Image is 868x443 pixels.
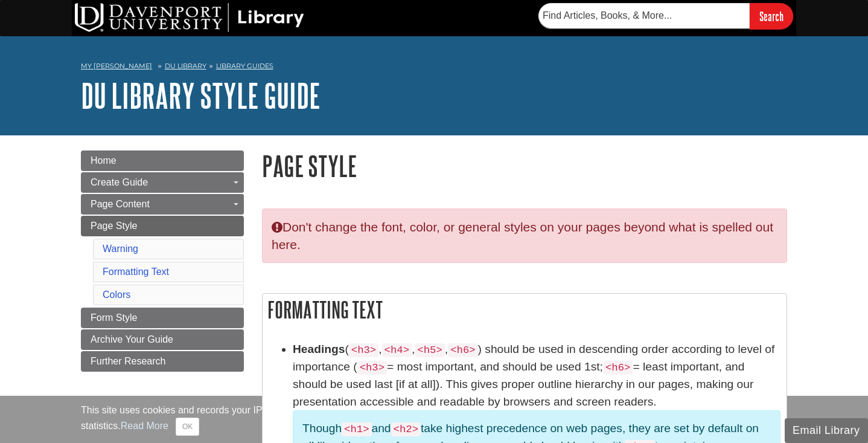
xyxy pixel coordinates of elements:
button: Email Library [785,418,868,443]
a: Page Content [81,194,244,215]
h1: Page Style [262,150,787,181]
a: Library Guides [216,62,273,70]
div: This site uses cookies and records your IP address for usage statistics. Additionally, we use Goo... [81,403,787,436]
input: Find Articles, Books, & More... [538,3,750,28]
input: Search [750,3,793,29]
span: Archive Your Guide [91,334,173,344]
span: Further Research [91,356,166,366]
span: Create Guide [91,177,148,187]
span: Page Content [91,199,150,209]
span: Home [91,155,116,166]
code: <h1> [342,422,371,436]
a: Warning [103,244,138,254]
h2: Formatting Text [263,294,787,326]
a: DU Library Style Guide [81,77,321,114]
a: DU Library [165,62,206,70]
a: Colors [103,289,130,300]
img: DU Library [75,3,304,32]
a: Archive Your Guide [81,329,244,350]
form: Searches DU Library's articles, books, and more [538,3,793,29]
a: Further Research [81,351,244,372]
a: My [PERSON_NAME] [81,61,152,71]
code: <h3> [357,361,387,375]
code: <h2> [391,422,421,436]
code: <h6> [448,343,477,357]
a: Read More [121,421,168,431]
a: Formatting Text [103,267,169,277]
strong: Headings [293,343,345,355]
a: Page Style [81,216,244,236]
code: <h6> [603,361,633,375]
button: Close [176,418,199,436]
span: Page Style [91,221,137,231]
p: Don't change the font, color, or general styles on your pages beyond what is spelled out here. [272,218,777,254]
code: <h4> [382,343,412,357]
a: Home [81,150,244,171]
span: Form Style [91,312,137,323]
code: <h3> [349,343,378,357]
nav: breadcrumb [81,58,787,77]
a: Create Guide [81,172,244,193]
div: Guide Page Menu [81,150,244,372]
code: <h5> [415,343,444,357]
a: Form Style [81,308,244,328]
